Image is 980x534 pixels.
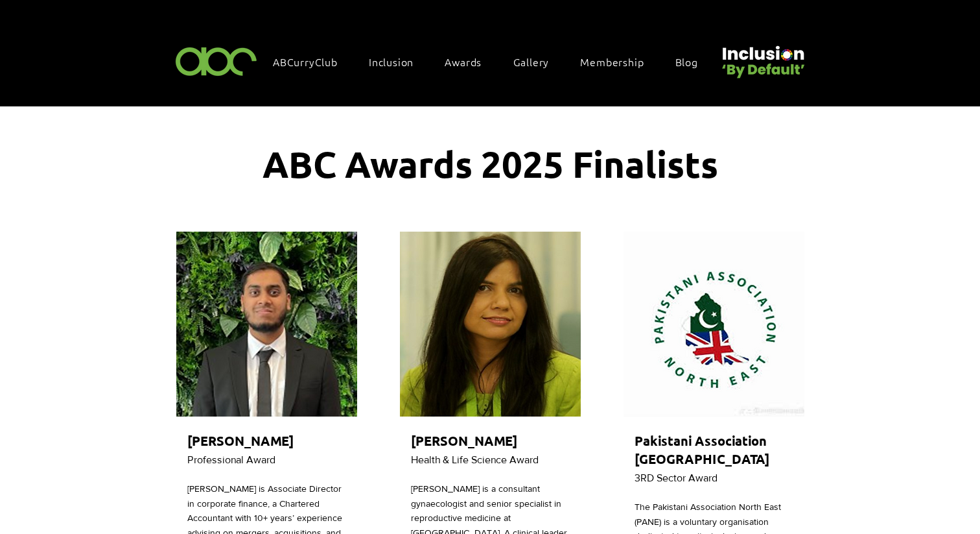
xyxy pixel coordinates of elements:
[362,48,433,75] div: Inclusion
[266,48,717,75] nav: Site
[717,35,807,80] img: Untitled design (22).png
[574,48,663,75] a: Membership
[675,55,698,69] span: Blog
[411,454,539,465] span: Health & Life Science Award
[266,48,357,75] a: ABCurryClub
[438,48,501,75] div: Awards
[635,472,717,483] span: 3RD Sector Award
[369,55,414,69] span: Inclusion
[635,432,769,467] span: Pakistani Association [GEOGRAPHIC_DATA]
[273,55,338,69] span: ABCurryClub
[507,48,569,75] a: Gallery
[187,432,294,449] span: [PERSON_NAME]
[513,55,550,69] span: Gallery
[445,55,482,69] span: Awards
[669,48,717,75] a: Blog
[411,432,517,449] span: [PERSON_NAME]
[580,55,644,69] span: Membership
[172,42,261,80] img: ABC-Logo-Blank-Background-01-01-2.png
[262,141,718,186] span: ABC Awards 2025 Finalists
[187,454,275,465] span: Professional Award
